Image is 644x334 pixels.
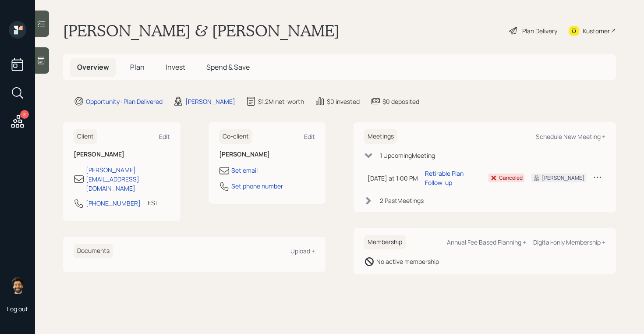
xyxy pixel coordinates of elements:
div: Edit [304,132,315,141]
div: [PERSON_NAME][EMAIL_ADDRESS][DOMAIN_NAME] [86,165,170,193]
div: Upload + [290,247,315,255]
div: [PERSON_NAME] [185,97,235,106]
div: Set email [231,166,258,175]
h6: [PERSON_NAME] [219,151,315,158]
div: Retirable Plan Follow-up [425,169,481,187]
div: [PHONE_NUMBER] [86,199,141,208]
div: Canceled [499,174,523,182]
div: No active membership [376,257,439,266]
h6: Meetings [364,129,397,144]
div: $0 invested [327,97,360,106]
div: Edit [159,132,170,141]
div: [DATE] at 1:00 PM [368,174,418,183]
h1: [PERSON_NAME] & [PERSON_NAME] [63,21,340,40]
div: Annual Fee Based Planning + [447,238,526,246]
div: EST [148,198,159,207]
h6: Documents [74,244,113,258]
div: 1 Upcoming Meeting [380,151,435,160]
div: Kustomer [583,26,610,36]
div: Schedule New Meeting + [536,132,605,141]
div: $1.2M net-worth [258,97,304,106]
div: 2 Past Meeting s [380,196,424,205]
div: Set phone number [231,181,283,191]
div: Plan Delivery [522,26,557,36]
h6: Client [74,129,97,144]
div: Log out [7,305,28,313]
h6: Membership [364,235,406,249]
img: eric-schwartz-headshot.png [9,277,26,294]
span: Invest [166,62,185,72]
div: [PERSON_NAME] [542,174,584,182]
h6: [PERSON_NAME] [74,151,170,158]
h6: Co-client [219,129,252,144]
div: Opportunity · Plan Delivered [86,97,163,106]
div: $0 deposited [382,97,419,106]
span: Plan [130,62,145,72]
span: Overview [77,62,109,72]
div: Digital-only Membership + [533,238,605,246]
div: 8 [20,110,29,119]
span: Spend & Save [206,62,250,72]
